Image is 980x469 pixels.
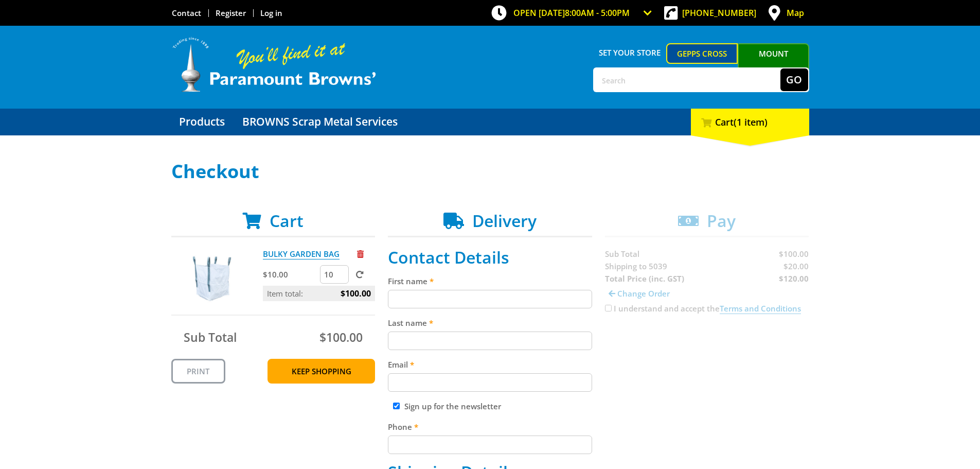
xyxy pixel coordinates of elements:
span: $100.00 [319,329,363,345]
span: Sub Total [184,329,237,345]
a: Log in [260,8,282,18]
a: Go to the Contact page [172,8,201,18]
label: Phone [388,421,592,433]
h1: Checkout [171,161,809,182]
a: BULKY GARDEN BAG [263,249,340,259]
a: Go to the registration page [216,8,246,18]
button: Go [780,68,808,91]
img: Paramount Browns' [171,36,377,93]
a: Gepps Cross [666,43,738,64]
span: 8:00am - 5:00pm [565,7,630,19]
img: BULKY GARDEN BAG [181,248,243,309]
input: Please enter your email address. [388,373,592,392]
p: $10.00 [263,268,318,281]
label: Email [388,358,592,371]
a: Keep Shopping [268,359,375,384]
a: Go to the BROWNS Scrap Metal Services page [235,109,405,135]
input: Please enter your last name. [388,332,592,350]
span: OPEN [DATE] [513,7,630,19]
input: Please enter your first name. [388,290,592,308]
span: $100.00 [341,286,371,301]
span: Cart [270,210,304,232]
span: (1 item) [734,116,768,128]
a: Print [171,359,225,384]
span: Set your store [593,43,667,62]
p: Item total: [263,286,375,301]
input: Search [594,68,780,91]
h2: Contact Details [388,248,592,267]
label: Sign up for the newsletter [404,401,501,411]
span: Delivery [472,210,537,232]
a: Go to the Products page [171,109,233,135]
a: Mount [PERSON_NAME] [738,43,809,82]
a: Remove from cart [357,249,364,259]
input: Please enter your telephone number. [388,436,592,454]
label: First name [388,275,592,287]
div: Cart [691,109,809,135]
label: Last name [388,317,592,329]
